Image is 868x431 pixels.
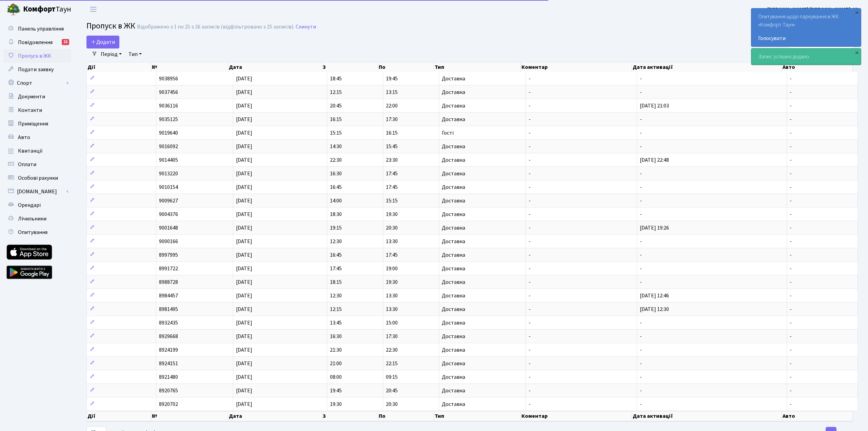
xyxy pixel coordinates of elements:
a: [PERSON_NAME] [PERSON_NAME]. Ю. [767,5,860,14]
span: - [790,75,792,82]
th: По [378,411,434,421]
span: - [790,251,792,259]
span: Контакти [18,106,42,114]
span: 22:15 [386,360,398,367]
span: Доставка [442,103,465,109]
span: [DATE] [236,400,252,408]
span: [DATE] [236,251,252,259]
a: Тип [126,48,144,60]
span: 17:45 [330,265,342,272]
th: Коментар [521,411,632,421]
span: - [640,183,642,191]
span: 17:45 [386,170,398,177]
span: 8924199 [159,346,178,354]
span: 13:15 [386,89,398,96]
span: 19:45 [386,75,398,82]
span: Доставка [442,374,465,380]
span: 19:30 [386,211,398,218]
span: - [790,346,792,354]
span: 9016092 [159,143,178,150]
span: Панель управління [18,25,64,33]
th: З [322,62,378,72]
a: Голосувати [758,34,854,42]
span: 9019640 [159,129,178,137]
span: Особові рахунки [18,174,58,182]
span: 19:15 [330,224,342,232]
span: Лічильники [18,215,46,222]
span: 8997995 [159,251,178,259]
span: 18:45 [330,75,342,82]
a: Орендарі [3,198,71,212]
span: 15:15 [386,197,398,204]
span: 19:45 [330,387,342,394]
span: - [640,251,642,259]
span: - [790,102,792,110]
a: Квитанції [3,144,71,158]
img: logo.png [7,3,20,16]
span: 9013220 [159,170,178,177]
a: Приміщення [3,117,71,131]
span: - [529,170,531,177]
a: Авто [3,131,71,144]
span: 14:30 [330,143,342,150]
span: - [529,360,531,367]
span: Доставка [442,76,465,81]
span: - [790,360,792,367]
span: - [529,278,531,286]
span: - [640,278,642,286]
span: 22:30 [330,156,342,164]
a: Панель управління [3,22,71,36]
span: Документи [18,93,45,100]
span: 8929668 [159,333,178,340]
span: 08:00 [330,373,342,381]
span: 18:15 [330,278,342,286]
span: 16:45 [330,251,342,259]
span: - [529,265,531,272]
span: - [529,156,531,164]
span: Доставка [442,252,465,258]
span: [DATE] [236,319,252,327]
span: Пропуск в ЖК [18,52,51,60]
span: [DATE] 19:26 [640,224,669,232]
div: × [853,49,860,56]
span: - [640,387,642,394]
span: 15:45 [386,143,398,150]
span: - [640,333,642,340]
div: Опитування щодо паркування в ЖК «Комфорт Таун» [751,8,861,46]
span: [DATE] 22:48 [640,156,669,164]
span: - [640,75,642,82]
span: Таун [23,4,71,15]
th: № [151,62,228,72]
span: [DATE] [236,211,252,218]
span: [DATE] [236,116,252,123]
span: [DATE] [236,387,252,394]
span: 9035125 [159,116,178,123]
span: 21:00 [330,360,342,367]
a: Оплати [3,158,71,171]
span: - [529,238,531,245]
span: [DATE] [236,183,252,191]
span: - [790,183,792,191]
b: Комфорт [23,4,56,15]
span: - [529,102,531,110]
span: 9009627 [159,197,178,204]
a: Лічильники [3,212,71,226]
span: - [529,183,531,191]
span: 20:30 [386,224,398,232]
button: Переключити навігацію [85,4,102,15]
span: - [529,251,531,259]
span: 9010154 [159,183,178,191]
span: - [790,224,792,232]
span: Приміщення [18,120,48,128]
div: Запис успішно додано. [751,48,861,65]
span: - [790,143,792,150]
th: Коментар [521,62,632,72]
span: - [790,373,792,381]
span: 16:15 [386,129,398,137]
span: 9038956 [159,75,178,82]
span: - [640,360,642,367]
span: Авто [18,134,30,141]
span: - [790,170,792,177]
span: Доставка [442,334,465,339]
th: Дата активації [632,62,782,72]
